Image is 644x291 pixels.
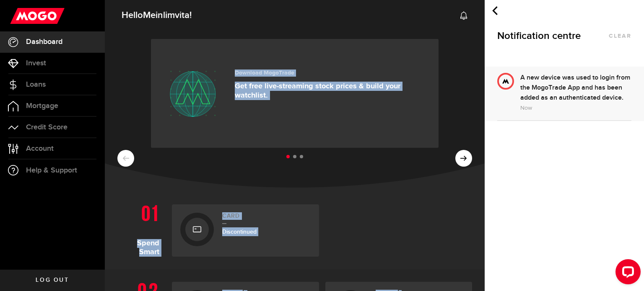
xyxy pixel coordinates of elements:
h2: Card [222,213,311,224]
button: clear [609,33,631,39]
span: Discontinued [222,228,257,235]
span: Meinlimvita [143,10,190,21]
div: Now [520,103,631,113]
span: Account [26,145,54,152]
h1: Spend Smart [117,200,166,257]
span: Log out [36,277,69,283]
p: Get free live-streaming stock prices & build your watchlist. [235,82,426,100]
span: Mortgage [26,102,58,110]
span: Credit Score [26,124,68,131]
span: Notification centre [497,29,581,42]
a: CardDiscontinued [172,204,319,257]
a: Download MogoTrade Get free live-streaming stock prices & build your watchlist. [151,39,439,148]
span: Hello ! [122,7,192,24]
span: Help & Support [26,167,77,174]
iframe: LiveChat chat widget [609,256,644,291]
h3: Download MogoTrade [235,70,426,77]
span: Dashboard [26,38,62,46]
div: A new device was used to login from the MogoTrade App and has been added as an authenticated device. [520,73,631,103]
span: Loans [26,81,46,88]
span: Invest [26,59,46,67]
